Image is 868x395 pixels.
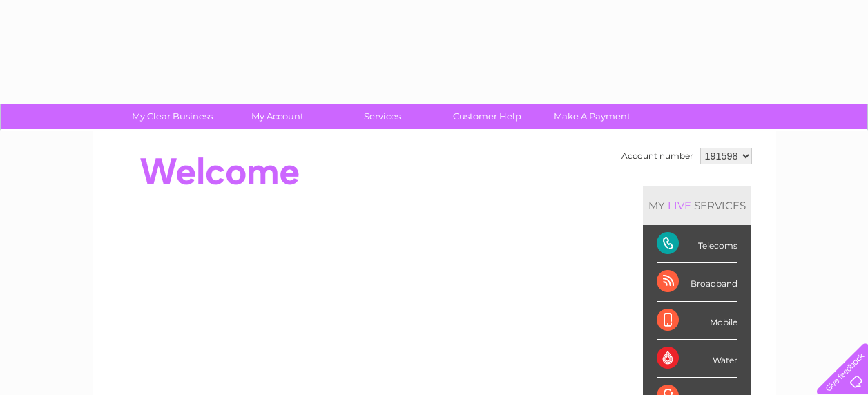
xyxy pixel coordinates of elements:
[665,199,694,212] div: LIVE
[657,302,737,340] div: Mobile
[643,186,751,225] div: MY SERVICES
[535,104,649,129] a: Make A Payment
[657,340,737,378] div: Water
[430,104,544,129] a: Customer Help
[325,104,439,129] a: Services
[115,104,229,129] a: My Clear Business
[618,144,697,168] td: Account number
[220,104,334,129] a: My Account
[657,263,737,301] div: Broadband
[657,225,737,263] div: Telecoms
